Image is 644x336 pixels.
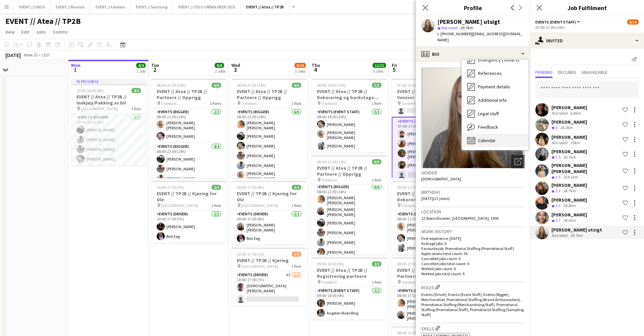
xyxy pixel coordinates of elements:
span: 29.7km [459,25,474,30]
span: Jobs [36,29,46,35]
span: Legal stuff [478,111,499,117]
div: 1 Job [137,69,145,74]
div: 6.8km [569,111,582,116]
p: Applications total count: 36 [421,251,525,256]
span: | [EMAIL_ADDRESS][DOMAIN_NAME] [437,31,522,42]
span: Unavailable [582,70,607,75]
span: Payment details [478,84,510,90]
div: References [462,67,528,80]
span: 6/6 [292,83,301,88]
div: 38.7km [562,188,577,194]
div: Not rated [551,111,569,116]
h3: Gender [421,170,525,176]
h3: EVENT // Atea // TP2B // Registrering partnere [312,267,387,279]
span: 5 [391,66,397,74]
h1: EVENT // Atea // TP2B [5,16,81,26]
h3: Profile [416,3,530,12]
span: 1 Role [372,101,381,106]
h3: EVENT // Atea // TP2B // Partnere // Opprigg [231,88,307,100]
app-card-role: Events (Event Staff)2/209:00-18:00 (9h)[PERSON_NAME]Angelen Riseo Ring [312,287,387,320]
div: Open photos pop-in [511,155,525,168]
div: 34.8km [562,203,577,209]
div: [DATE] [5,52,21,58]
div: 10:00-17:00 (7h)2/2EVENT // TP2B // Kjøring for Ole [GEOGRAPHIC_DATA]1 RoleEvents (Driver)2/210:0... [151,181,226,243]
h3: Work history [421,228,525,235]
span: Emergency contacts [478,57,520,63]
app-job-card: 08:00-17:00 (9h)2/2EVENT // Atea // TP2B // Partnere // Expo Oslofjord1 RoleEvents (Rigger)2/208:... [392,257,467,324]
app-card-role: Events (Rigger)2/208:00-21:00 (13h)[PERSON_NAME] [PERSON_NAME][PERSON_NAME] [151,108,226,143]
span: 09:00-18:00 (9h) [317,261,344,266]
span: Pending [535,70,552,75]
div: 08:00-22:00 (14h)6/6EVENT // Atea // TP2B // Partnere // Opprigg Oslofjord2 RolesEvents (Rigger)2... [151,79,226,178]
h3: Location [421,209,525,215]
span: References [478,70,502,76]
span: [GEOGRAPHIC_DATA] [241,203,278,208]
div: 07:00-17:00 (10h) [535,25,639,30]
div: [PERSON_NAME] [PERSON_NAME] [551,162,620,174]
app-job-card: 10:00-17:00 (7h)1/2EVENT // TP2B // Kjøring [GEOGRAPHIC_DATA]1 RoleEvents (Driver)4I1/210:00-17:0... [231,248,307,306]
div: [PERSON_NAME] [551,149,587,155]
h3: EVENT // Atea // TP2B // Dekorering og backstage oppsett [392,191,467,203]
div: [PERSON_NAME] utsigt [551,227,602,233]
span: [DEMOGRAPHIC_DATA] [421,176,461,181]
span: [GEOGRAPHIC_DATA] [241,264,278,269]
div: 319.1km [562,174,579,180]
span: 4/4 [136,63,146,68]
h3: EVENT // Atea // TP2B // Partnere // Opprigg [151,88,226,100]
app-job-card: In progress10:00-18:00 (8h)4/4EVENT // Atea // TP2B // Innkjøp/Pakking av bil [GEOGRAPHIC_DATA]1 ... [71,79,146,166]
div: 29.7km [569,233,584,238]
div: [PERSON_NAME] utsigt [437,19,500,25]
button: EVENT // OSLO URBAN WEEK 2025 [173,0,241,13]
div: Payment details [462,80,528,93]
span: Tue [151,62,159,68]
span: Mon [71,62,80,68]
div: CEST [42,52,50,57]
button: EVENT // Foodora [90,0,130,13]
app-job-card: 08:00-22:00 (14h)6/6EVENT // Atea // TP2B // Partnere // Opprigg Oslofjord1 RoleEvents (Rigger)6/... [312,155,387,255]
span: 1 [70,66,80,74]
span: [DATE] (21 years) [421,196,450,201]
span: 4/4 [131,88,141,93]
app-card-role: Events (Driver)2/209:00-17:00 (8h)[PERSON_NAME] [PERSON_NAME]Birk Eeg [231,210,307,245]
span: 3.5 [555,155,560,160]
span: View [5,29,15,35]
span: 10:00-18:00 (8h) [76,88,104,93]
span: 3.7 [555,218,560,223]
span: 1/2 [292,252,301,257]
div: 26.3km [559,125,574,131]
button: EVENT // Bravida [50,0,90,13]
span: 4 [311,66,320,74]
app-card-role: Events (Rigger)4/410:00-18:00 (8h)[PERSON_NAME][PERSON_NAME][PERSON_NAME][PERSON_NAME] [71,114,146,166]
div: 2 Jobs [215,69,225,74]
div: 25km [569,140,581,145]
span: 08:00-22:00 (14h) [397,330,426,335]
div: 3 Jobs [295,69,306,74]
p: Cancelled jobs count: 0 [421,256,525,261]
span: Oslofjord [241,101,257,106]
span: Oslofjord [321,101,337,106]
p: Favourite job: Promotional Staffing (Promotional Staff) [421,246,525,251]
div: [PERSON_NAME] [551,119,587,125]
div: Bio [416,46,530,62]
span: Oslofjord [161,101,176,106]
span: Thu [312,62,320,68]
span: Edit [21,29,29,35]
div: Not rated [551,233,569,238]
app-card-role: Events (Driver)2/210:00-17:00 (7h)[PERSON_NAME]Birk Eeg [151,210,226,243]
span: Not rated [441,25,458,30]
span: Events (Driver), Events (Event Staff), Events (Rigger), Merchandiser, Promotional Staffing (Brand... [421,292,524,317]
span: 12 Støvinåsveien, [GEOGRAPHIC_DATA], 1900 [421,216,498,221]
span: Week 35 [22,52,39,57]
h3: EVENT // Atea // TP2B // Partnere // Expo [392,267,467,279]
h3: Roles [421,284,525,291]
div: [PERSON_NAME] [551,182,587,188]
div: 08:00-11:00 (3h)3/3EVENT // Atea // TP2B // Dekorering og backstage oppsett Oslofjord1 RoleEvents... [392,181,467,255]
button: EVENT // Samsung [130,0,173,13]
span: 2 [150,66,159,74]
div: 08:00-22:00 (14h)6/6EVENT // Atea // TP2B // Partnere // Opprigg Oslofjord1 RoleEvents (Rigger)6/... [231,79,307,178]
app-card-role: Events (Rigger)4/408:00-22:00 (14h)[PERSON_NAME][PERSON_NAME][PERSON_NAME] [151,143,226,197]
span: 2 Roles [210,101,221,106]
span: 08:00-22:00 (14h) [317,159,346,164]
app-card-role: Events (Rigger)6/608:00-22:00 (14h)[PERSON_NAME] [PERSON_NAME][PERSON_NAME] [PERSON_NAME][PERSON_... [312,183,387,259]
